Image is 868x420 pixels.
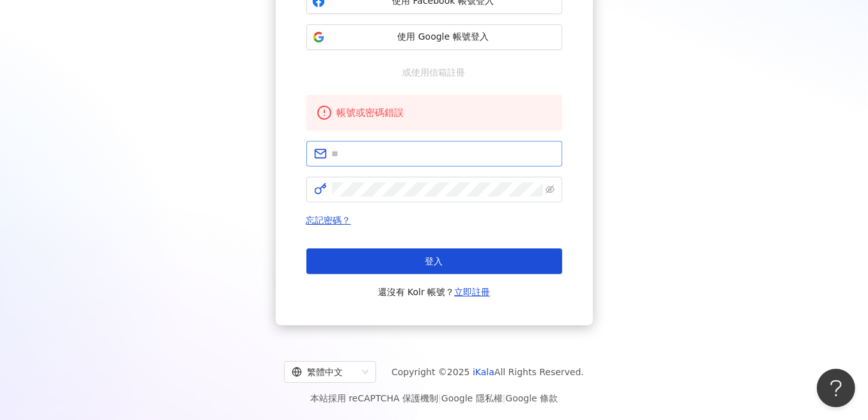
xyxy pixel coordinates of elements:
[505,393,558,403] a: Google 條款
[503,393,506,403] span: |
[306,24,562,50] button: 使用 Google 帳號登入
[330,31,556,44] span: 使用 Google 帳號登入
[546,185,555,194] span: eye-invisible
[454,287,490,297] a: 立即註冊
[394,65,475,79] span: 或使用信箱註冊
[306,215,351,225] a: 忘記密碼？
[292,362,357,382] div: 繁體中文
[438,393,441,403] span: |
[817,369,855,407] iframe: Help Scout Beacon - Open
[337,105,552,120] div: 帳號或密碼錯誤
[391,364,584,380] span: Copyright © 2025 All Rights Reserved.
[441,393,503,403] a: Google 隱私權
[310,391,558,406] span: 本站採用 reCAPTCHA 保護機制
[306,248,562,274] button: 登入
[473,367,494,377] a: iKala
[378,284,491,300] span: 還沒有 Kolr 帳號？
[425,256,443,266] span: 登入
